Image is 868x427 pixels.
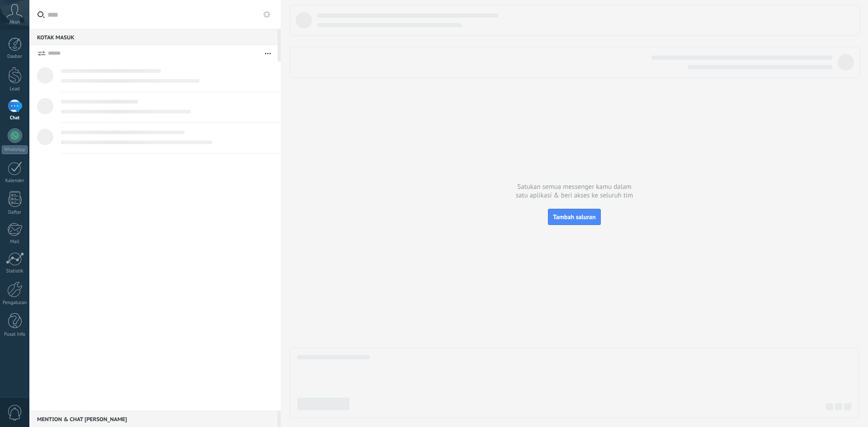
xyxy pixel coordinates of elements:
[2,86,28,92] div: Lead
[2,54,28,60] div: Dasbor
[29,411,278,427] div: Mention & Chat [PERSON_NAME]
[2,178,28,184] div: Kalender
[2,300,28,306] div: Pengaturan
[29,29,278,45] div: Kotak masuk
[548,209,600,225] button: Tambah saluran
[2,268,28,274] div: Statistik
[9,19,20,25] span: Akun
[2,145,28,154] div: WhatsApp
[2,239,28,245] div: Mail
[553,213,595,221] span: Tambah saluran
[2,210,28,216] div: Daftar
[2,332,28,338] div: Pusat Info
[2,115,28,121] div: Chat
